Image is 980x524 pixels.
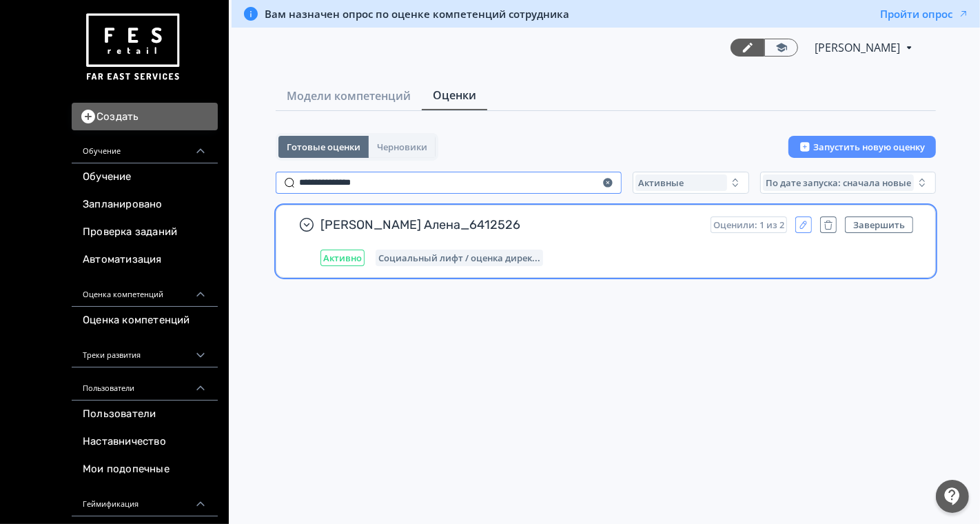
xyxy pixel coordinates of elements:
[378,252,540,263] span: Социальный лифт / оценка директора магазина
[788,136,936,158] button: Запустить новую оценку
[265,7,569,21] span: Вам назначен опрос по оценке компетенций сотрудника
[72,219,218,246] a: Проверка заданий
[72,246,218,274] a: Автоматизация
[638,177,684,188] span: Активные
[72,401,218,428] a: Пользователи
[369,136,436,158] button: Черновики
[323,252,362,263] span: Активно
[72,191,218,219] a: Запланировано
[377,141,427,152] span: Черновики
[72,163,218,191] a: Обучение
[845,216,913,233] button: Завершить
[72,130,218,163] div: Обучение
[880,7,969,21] button: Пройти опрос
[633,172,749,194] button: Активные
[287,141,360,152] span: Готовые оценки
[72,334,218,367] div: Треки развития
[320,216,700,233] span: [PERSON_NAME] Алена_6412526
[72,367,218,401] div: Пользователи
[72,483,218,516] div: Геймификация
[278,136,369,158] button: Готовые оценки
[760,172,936,194] button: По дате запуска: сначала новые
[72,274,218,307] div: Оценка компетенций
[72,428,218,456] a: Наставничество
[713,219,784,230] span: Оценили: 1 из 2
[433,87,476,103] span: Оценки
[764,39,798,57] a: Переключиться в режим ученика
[72,307,218,334] a: Оценка компетенций
[72,456,218,483] a: Мои подопечные
[287,88,411,104] span: Модели компетенций
[83,8,182,86] img: https://files.teachbase.ru/system/account/57463/logo/medium-936fc5084dd2c598f50a98b9cbe0469a.png
[72,103,218,130] button: Создать
[815,39,902,56] span: Светлана Илюхина
[766,177,911,188] span: По дате запуска: сначала новые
